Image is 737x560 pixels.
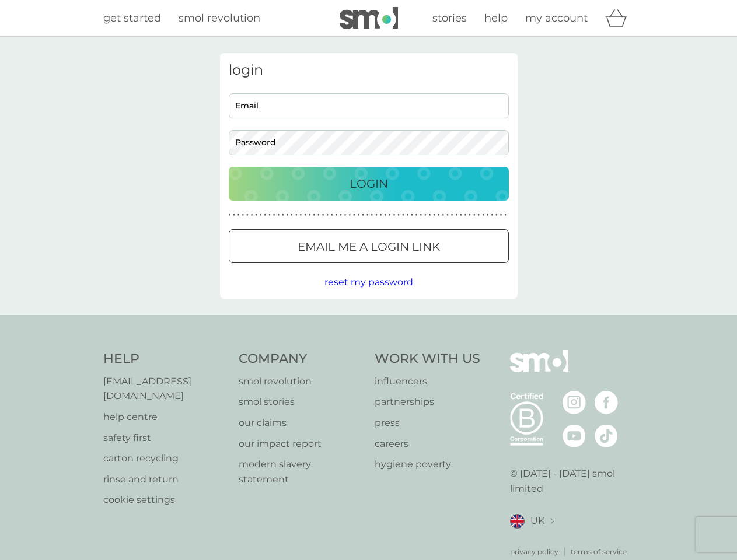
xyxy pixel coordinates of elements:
[251,212,253,218] p: ●
[484,10,508,27] a: help
[103,430,228,446] a: safety first
[229,212,231,218] p: ●
[469,212,471,218] p: ●
[242,212,244,218] p: ●
[487,212,489,218] p: ●
[103,409,228,425] a: help centre
[340,212,342,218] p: ●
[571,546,627,557] a: terms of service
[375,436,480,452] p: careers
[264,212,267,218] p: ●
[393,212,396,218] p: ●
[371,212,373,218] p: ●
[313,212,315,218] p: ●
[495,212,498,218] p: ●
[362,212,364,218] p: ●
[375,374,480,389] a: influencers
[595,424,618,447] img: visit the smol Tiktok page
[233,212,235,218] p: ●
[473,212,476,218] p: ●
[375,457,480,472] a: hygiene poverty
[384,212,386,218] p: ●
[103,451,228,466] a: carton recycling
[595,391,618,414] img: visit the smol Facebook page
[179,12,260,24] span: smol revolution
[478,212,480,218] p: ●
[229,167,509,201] button: Login
[366,212,369,218] p: ●
[432,10,467,27] a: stories
[239,394,363,409] a: smol stories
[326,212,329,218] p: ●
[525,10,588,27] a: my account
[375,212,378,218] p: ●
[282,212,284,218] p: ●
[273,212,275,218] p: ●
[510,514,525,528] img: UK flag
[432,12,467,24] span: stories
[482,212,484,218] p: ●
[317,212,320,218] p: ●
[304,212,306,218] p: ●
[500,212,502,218] p: ●
[291,212,293,218] p: ●
[103,350,228,368] h4: Help
[530,513,544,528] span: UK
[260,212,262,218] p: ●
[420,212,422,218] p: ●
[455,212,457,218] p: ●
[239,457,363,487] p: modern slavery statement
[397,212,400,218] p: ●
[484,12,508,24] span: help
[563,424,586,447] img: visit the smol Youtube page
[389,212,391,218] p: ●
[491,212,493,218] p: ●
[433,212,435,218] p: ●
[464,212,467,218] p: ●
[340,7,398,29] img: smol
[239,436,363,452] a: our impact report
[350,174,388,193] p: Login
[510,350,568,390] img: smol
[322,212,324,218] p: ●
[380,212,382,218] p: ●
[504,212,507,218] p: ●
[375,350,480,368] h4: Work With Us
[103,472,228,487] a: rinse and return
[287,212,289,218] p: ●
[239,415,363,430] a: our claims
[550,518,554,524] img: select a new location
[103,10,161,27] a: get started
[605,6,634,30] div: basket
[239,374,363,389] a: smol revolution
[344,212,347,218] p: ●
[375,394,480,409] p: partnerships
[179,10,260,27] a: smol revolution
[411,212,413,218] p: ●
[460,212,462,218] p: ●
[563,391,586,414] img: visit the smol Instagram page
[424,212,427,218] p: ●
[103,492,228,508] a: cookie settings
[103,374,228,404] a: [EMAIL_ADDRESS][DOMAIN_NAME]
[510,546,558,557] p: privacy policy
[300,212,302,218] p: ●
[407,212,409,218] p: ●
[402,212,404,218] p: ●
[255,212,257,218] p: ●
[246,212,249,218] p: ●
[229,229,509,263] button: Email me a login link
[510,466,634,496] p: © [DATE] - [DATE] smol limited
[336,212,338,218] p: ●
[103,12,161,24] span: get started
[415,212,418,218] p: ●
